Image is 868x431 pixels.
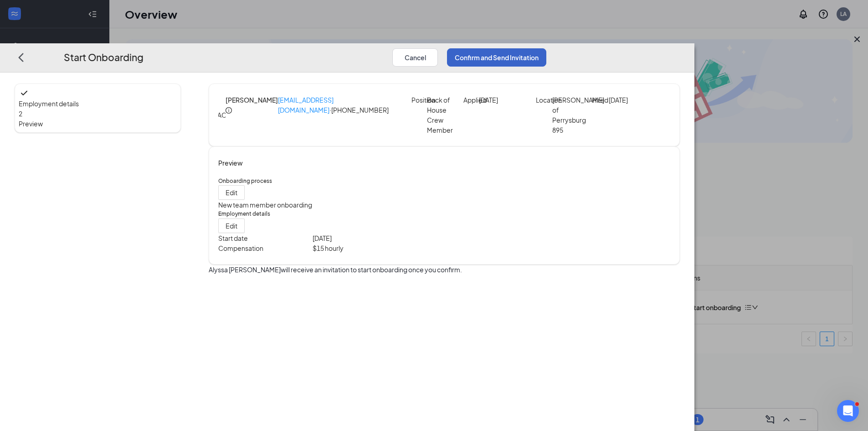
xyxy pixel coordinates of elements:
[479,95,510,105] p: [DATE]
[226,107,232,113] span: info-circle
[226,95,278,105] h4: [PERSON_NAME]
[837,400,859,422] iframe: Intercom live chat
[218,177,670,185] h5: Onboarding process
[218,210,670,218] h5: Employment details
[392,48,438,66] button: Cancel
[209,264,680,274] p: Alyssa [PERSON_NAME] will receive an invitation to start onboarding once you confirm.
[19,119,177,129] span: Preview
[19,109,22,118] span: 2
[218,218,245,233] button: Edit
[218,201,312,209] span: New team member onboarding
[218,185,245,200] button: Edit
[217,110,226,120] div: AC
[609,95,642,105] p: [DATE]
[218,158,670,168] h4: Preview
[218,233,313,243] p: Start date
[463,95,479,105] p: Applied
[218,243,313,253] p: Compensation
[411,95,427,105] p: Position
[226,220,237,230] span: Edit
[278,96,334,114] a: [EMAIL_ADDRESS][DOMAIN_NAME]
[592,95,609,105] p: Hired
[19,99,177,109] span: Employment details
[552,95,586,135] p: [PERSON_NAME] of Perrysburg 895
[226,187,237,197] span: Edit
[64,49,144,64] h3: Start Onboarding
[19,88,30,99] svg: Checkmark
[313,233,444,243] p: [DATE]
[427,95,458,135] p: Back of House Crew Member
[278,95,411,126] p: · [PHONE_NUMBER]
[313,243,444,253] p: $ 15 hourly
[447,48,546,66] button: Confirm and Send Invitation
[536,95,553,105] p: Location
